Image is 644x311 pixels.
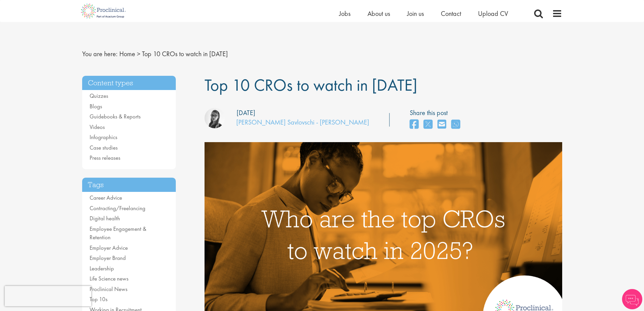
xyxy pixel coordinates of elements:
a: Videos [90,123,105,131]
a: Contracting/Freelancing [90,204,145,212]
a: Upload CV [478,9,508,18]
a: share on twitter [424,117,432,132]
div: [DATE] [237,108,255,118]
a: Employer Advice [90,244,128,251]
iframe: reCAPTCHA [5,286,91,306]
img: Chatbot [622,289,642,309]
a: Life Science news [90,275,128,282]
a: Employer Brand [90,254,126,262]
a: Infographics [90,133,117,141]
a: Join us [407,9,424,18]
a: Top 10s [90,295,108,303]
a: Jobs [339,9,351,18]
a: Guidebooks & Reports [90,113,141,120]
a: share on email [437,117,446,132]
a: Blogs [90,103,102,110]
h3: Tags [82,178,176,192]
h3: Content types [82,76,176,90]
span: You are here: [82,49,118,58]
a: share on whats app [451,117,460,132]
span: Top 10 CROs to watch in [DATE] [205,74,417,96]
span: Top 10 CROs to watch in [DATE] [142,49,228,58]
a: About us [367,9,390,18]
span: > [137,49,140,58]
a: Employee Engagement & Retention [90,225,146,241]
a: share on facebook [410,117,419,132]
img: Theodora Savlovschi - Wicks [205,108,225,128]
a: Digital health [90,215,120,222]
a: Press releases [90,154,120,161]
a: Contact [441,9,461,18]
a: breadcrumb link [119,49,135,58]
a: Career Advice [90,194,122,201]
label: Share this post [410,108,463,118]
a: Case studies [90,144,118,151]
a: Proclinical News [90,285,127,293]
a: Quizzes [90,92,108,99]
a: Leadership [90,265,114,272]
a: [PERSON_NAME] Savlovschi - [PERSON_NAME] [236,118,369,127]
